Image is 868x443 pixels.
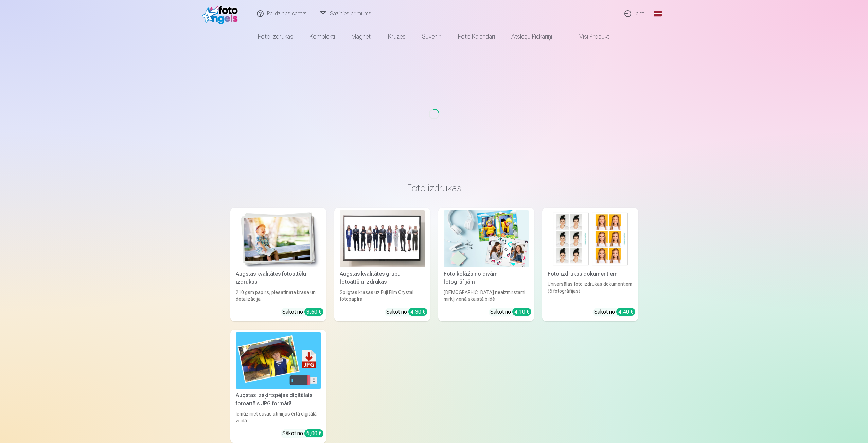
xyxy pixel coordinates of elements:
[441,270,531,286] div: Foto kolāža no divām fotogrāfijām
[236,210,321,267] img: Augstas kvalitātes fotoattēlu izdrukas
[441,289,531,302] div: [DEMOGRAPHIC_DATA] neaizmirstami mirkļi vienā skaistā bildē
[545,270,635,278] div: Foto izdrukas dokumentiem
[450,27,503,46] a: Foto kalendāri
[386,308,427,316] div: Sākot no
[337,289,427,302] div: Spilgtas krāsas uz Fuji Film Crystal fotopapīra
[542,208,638,321] a: Foto izdrukas dokumentiemFoto izdrukas dokumentiemUniversālas foto izdrukas dokumentiem (6 fotogr...
[230,208,326,321] a: Augstas kvalitātes fotoattēlu izdrukasAugstas kvalitātes fotoattēlu izdrukas210 gsm papīrs, piesā...
[408,308,427,316] div: 4,30 €
[236,182,633,194] h3: Foto izdrukas
[304,308,323,316] div: 3,60 €
[233,391,323,408] div: Augstas izšķirtspējas digitālais fotoattēls JPG formātā
[380,27,414,46] a: Krūzes
[444,210,529,267] img: Foto kolāža no divām fotogrāfijām
[233,410,323,424] div: Iemūžiniet savas atmiņas ērtā digitālā veidā
[414,27,450,46] a: Suvenīri
[202,3,242,24] img: /fa1
[250,27,301,46] a: Foto izdrukas
[548,210,633,267] img: Foto izdrukas dokumentiem
[282,308,323,316] div: Sākot no
[236,332,321,389] img: Augstas izšķirtspējas digitālais fotoattēls JPG formātā
[343,27,380,46] a: Magnēti
[512,308,531,316] div: 4,10 €
[545,281,635,302] div: Universālas foto izdrukas dokumentiem (6 fotogrāfijas)
[438,208,534,321] a: Foto kolāža no divām fotogrāfijāmFoto kolāža no divām fotogrāfijām[DEMOGRAPHIC_DATA] neaizmirstam...
[616,308,635,316] div: 4,40 €
[233,289,323,302] div: 210 gsm papīrs, piesātināta krāsa un detalizācija
[340,210,425,267] img: Augstas kvalitātes grupu fotoattēlu izdrukas
[337,270,427,286] div: Augstas kvalitātes grupu fotoattēlu izdrukas
[334,208,430,321] a: Augstas kvalitātes grupu fotoattēlu izdrukasAugstas kvalitātes grupu fotoattēlu izdrukasSpilgtas ...
[304,429,323,437] div: 6,00 €
[233,270,323,286] div: Augstas kvalitātes fotoattēlu izdrukas
[560,27,619,46] a: Visi produkti
[301,27,343,46] a: Komplekti
[282,429,323,438] div: Sākot no
[594,308,635,316] div: Sākot no
[503,27,560,46] a: Atslēgu piekariņi
[490,308,531,316] div: Sākot no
